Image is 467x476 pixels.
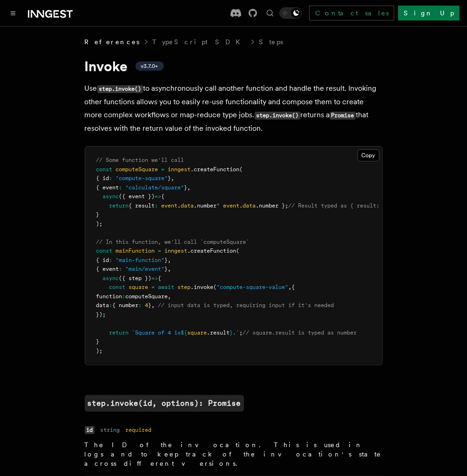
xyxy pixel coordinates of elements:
span: , [168,293,171,300]
span: return [109,202,129,209]
code: Promise [330,112,356,120]
span: , [168,266,171,272]
span: async [103,275,119,282]
span: ); [96,348,103,354]
span: computeSquare [116,166,158,173]
span: mainFunction [116,248,155,254]
span: `Square of 4 is [132,329,181,336]
code: step.invoke() [255,112,300,120]
span: { result [129,202,155,209]
span: } [168,175,171,181]
span: .number [194,202,217,209]
span: .` [233,329,240,336]
span: "compute-square" [116,175,168,181]
span: const [109,284,126,290]
span: } [230,329,233,336]
span: data [181,202,194,209]
dd: string [100,426,120,434]
span: .createFunction [191,166,240,173]
a: step.invoke(id, options): Promise [85,395,244,412]
span: "main/event" [126,266,165,272]
span: : [119,184,122,191]
span: function [96,293,122,300]
span: computeSquare [126,293,168,300]
span: : [109,257,113,263]
span: .number }; [256,202,289,209]
span: ( [240,166,243,173]
span: await [158,284,175,290]
span: "main-function" [116,257,165,263]
a: TypeScript SDK [153,37,246,47]
span: v3.7.0+ [141,62,158,70]
span: // square.result is typed as number [243,329,357,336]
span: : [139,302,142,308]
span: { id [96,257,109,263]
span: // Result typed as { result: number } [289,202,409,209]
span: }); [96,311,106,318]
span: , [188,184,191,191]
span: data [243,202,256,209]
a: Sign Up [398,6,460,20]
span: { event [96,266,119,272]
button: Copy [358,149,379,161]
span: References [85,37,140,47]
span: .result [207,329,230,336]
span: } [165,257,168,263]
span: const [96,248,113,254]
span: event [223,202,240,209]
span: => [152,275,158,282]
span: } [96,338,100,345]
span: { [158,275,162,282]
span: : [119,266,122,272]
span: ; [240,329,243,336]
span: { event [96,184,119,191]
dd: required [125,426,151,434]
span: return [109,329,129,336]
span: , [171,175,175,181]
span: => [155,193,162,200]
h1: Invoke [85,58,383,74]
span: .invoke [191,284,214,290]
span: "compute-square-value" [217,284,289,290]
span: ({ step }) [119,275,152,282]
span: = [162,166,165,173]
span: event [162,202,178,209]
span: const [96,166,113,173]
span: } [96,211,100,218]
span: // In this function, we'll call `computeSquare` [96,239,250,245]
button: Find something... [264,7,276,19]
span: .createFunction [188,248,237,254]
code: id [85,426,95,434]
span: = [152,284,155,290]
span: = [158,248,162,254]
span: { [162,193,165,200]
span: ); [96,221,103,227]
span: // input data is typed, requiring input if it's needed [158,302,334,308]
span: square [129,284,149,290]
span: : [122,293,126,300]
span: , [289,284,292,290]
span: 4 [145,302,149,308]
span: . [240,202,243,209]
button: Toggle dark mode [279,7,302,19]
a: Contact sales [309,6,394,20]
span: : [155,202,158,209]
span: } [149,302,152,308]
span: { [292,284,295,290]
p: The ID of the invocation. This is used in logs and to keep track of the invocation's state across... [85,440,383,468]
span: } [165,266,168,272]
span: : [109,302,113,308]
span: data [96,302,109,308]
span: inngest [168,166,191,173]
p: Use to asynchronously call another function and handle the result. Invoking other functions allow... [85,82,383,135]
span: , [152,302,155,308]
span: inngest [165,248,188,254]
a: Steps [259,37,284,47]
span: ( [214,284,217,290]
span: ${ [181,329,188,336]
span: ( [237,248,240,254]
span: { id [96,175,109,181]
span: "calculate/square" [126,184,184,191]
span: , [168,257,171,263]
